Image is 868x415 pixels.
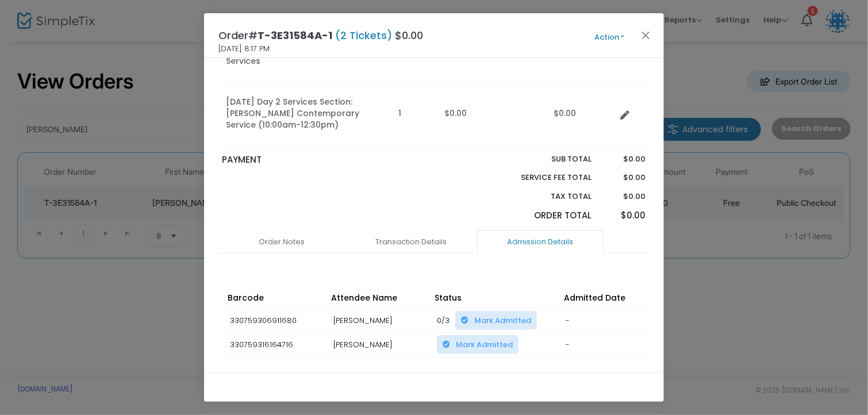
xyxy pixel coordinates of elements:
p: Service Fee Total [494,172,592,183]
td: 330759316164716 [224,333,328,358]
td: [DATE] Day 2 Services Section: [PERSON_NAME] Contemporary Service (10:00am-12:30pm) [219,82,391,145]
span: Mark Admitted [474,315,531,326]
p: Tax Total [494,191,592,202]
th: Barcode [224,276,328,309]
button: Close [639,28,654,43]
p: PAYMENT [222,153,429,167]
td: [PERSON_NAME] [328,308,431,333]
td: 1 [391,82,437,145]
span: (2 Tickets) [332,28,395,43]
p: $0.00 [602,172,646,183]
a: Admission Details [477,230,604,254]
a: Order Notes [218,230,345,254]
span: T-3E31584A-1 [258,28,332,43]
th: Attendee Name [328,276,431,309]
td: - [560,308,664,333]
span: [DATE] 8:17 PM [218,43,270,55]
td: - [560,333,664,358]
td: [PERSON_NAME] [328,333,431,358]
a: Transaction Details [348,230,474,254]
span: Mark Admitted [456,339,513,350]
td: 330759306911680 [224,308,328,333]
p: Order Total [494,209,592,222]
span: 0/3 [437,315,450,326]
td: $0.00 [437,82,547,145]
p: $0.00 [602,209,646,222]
th: Admitted Date [560,276,664,309]
th: Status [431,276,560,309]
button: Action [575,31,644,44]
h4: Order# $0.00 [218,28,423,43]
p: $0.00 [602,153,646,165]
td: $0.00 [547,82,616,145]
p: Sub total [494,153,592,165]
p: $0.00 [602,191,646,202]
